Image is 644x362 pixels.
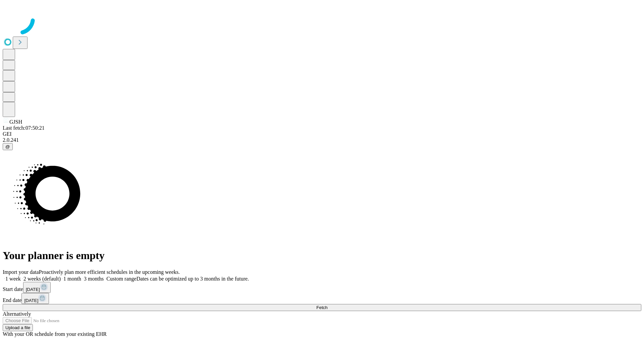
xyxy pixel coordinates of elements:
[23,276,61,282] span: 2 weeks (default)
[3,293,641,304] div: End date
[39,269,180,275] span: Proactively plan more efficient schedules in the upcoming weeks.
[23,282,51,293] button: [DATE]
[3,304,641,311] button: Fetch
[106,276,136,282] span: Custom range
[84,276,104,282] span: 3 months
[3,249,641,262] h1: Your planner is empty
[63,276,81,282] span: 1 month
[3,131,641,137] div: GEI
[3,324,33,331] button: Upload a file
[3,143,13,150] button: @
[3,282,641,293] div: Start date
[3,311,31,317] span: Alternatively
[26,287,40,292] span: [DATE]
[3,125,45,131] span: Last fetch: 07:50:21
[5,276,21,282] span: 1 week
[137,276,249,282] span: Dates can be optimized up to 3 months in the future.
[3,269,39,275] span: Import your data
[3,137,641,143] div: 2.0.241
[24,298,38,303] span: [DATE]
[9,119,22,125] span: GJSH
[5,144,10,149] span: @
[21,293,49,304] button: [DATE]
[3,331,107,337] span: With your OR schedule from your existing EHR
[316,305,327,310] span: Fetch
